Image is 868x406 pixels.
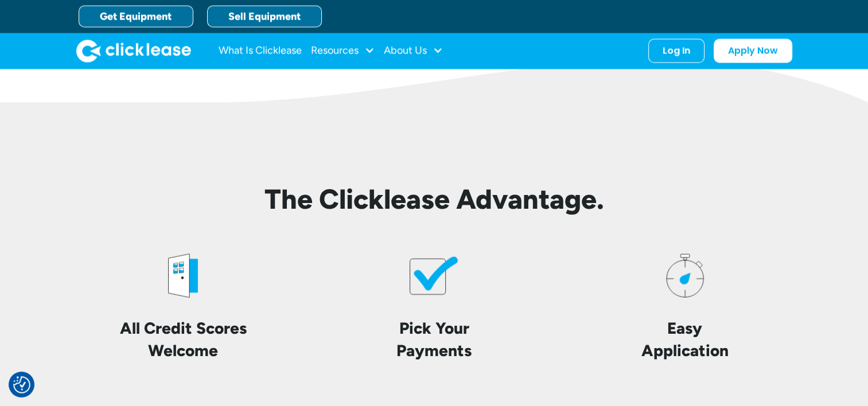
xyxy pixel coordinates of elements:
h4: Pick Your Payments [396,317,472,362]
a: Apply Now [714,39,792,63]
a: Sell Equipment [207,6,322,28]
a: Get Equipment [79,6,193,28]
img: Revisit consent button [13,376,30,393]
h4: All Credit Scores Welcome [85,317,281,362]
a: What Is Clicklease [219,40,302,63]
div: Resources [311,40,375,63]
h4: Easy Application [641,317,729,362]
h2: The Clicklease Advantage. [67,183,801,216]
div: About Us [384,40,443,63]
div: Log In [663,45,690,57]
a: home [76,40,191,63]
img: Clicklease logo [76,40,191,63]
button: Consent Preferences [13,376,30,393]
